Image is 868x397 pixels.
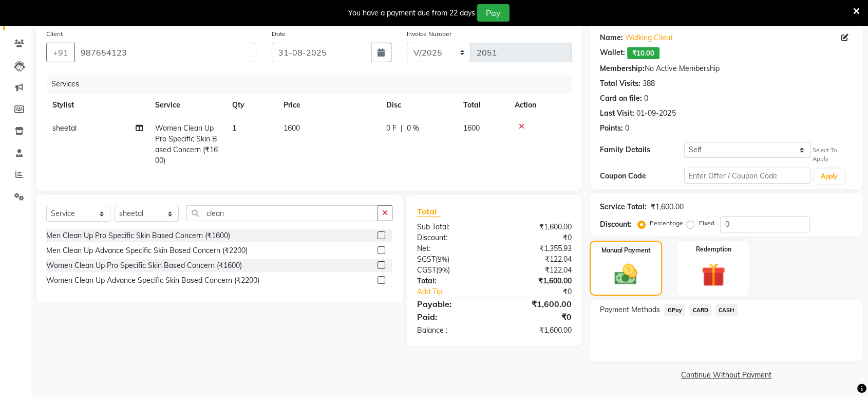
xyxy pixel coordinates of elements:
input: Search by Name/Mobile/Email/Code [74,43,256,62]
div: Total: [409,276,495,286]
div: Balance : [409,325,495,336]
div: Name: [600,32,623,43]
th: Disc [380,94,457,117]
div: ( ) [409,265,495,276]
div: Total Visits: [600,78,640,89]
div: Payable: [409,298,495,310]
div: Discount: [409,232,495,243]
label: Manual Payment [601,246,651,255]
span: 9% [438,255,447,263]
div: 0 [625,123,629,134]
div: Membership: [600,63,645,74]
div: No Active Membership [600,63,853,74]
a: Walking Client [625,32,673,43]
div: Select To Apply [813,146,853,164]
div: ₹0 [495,311,580,323]
div: Women Clean Up Pro Specific Skin Based Concern (₹1600) [46,260,242,271]
div: ₹1,355.93 [495,243,580,254]
label: Fixed [699,219,714,228]
th: Service [149,94,226,117]
button: +91 [46,43,75,62]
th: Stylist [46,94,149,117]
div: Coupon Code [600,171,684,182]
label: Date [272,29,286,39]
div: Card on file: [600,93,642,104]
div: 388 [643,78,655,89]
div: Men Clean Up Advance Specific Skin Based Concern (₹2200) [46,245,248,256]
label: Invoice Number [407,29,451,39]
button: Apply [815,169,844,184]
label: Client [46,29,63,39]
span: 1600 [284,123,300,133]
div: ₹122.04 [495,254,580,265]
span: sheetal [52,123,77,133]
div: ( ) [409,254,495,265]
div: Women Clean Up Advance Specific Skin Based Concern (₹2200) [46,275,259,286]
div: ₹0 [508,286,579,297]
div: Last Visit: [600,108,634,119]
div: Services [47,75,579,94]
th: Action [508,94,572,117]
span: ₹10.00 [627,47,659,59]
span: 1 [232,123,236,133]
span: 1600 [463,123,480,133]
div: ₹1,600.00 [495,222,580,232]
input: Search or Scan [186,205,378,221]
div: 01-09-2025 [636,108,675,119]
th: Qty [226,94,277,117]
div: Paid: [409,311,495,323]
span: 0 F [386,123,397,134]
div: ₹1,600.00 [495,325,580,336]
div: 0 [644,93,648,104]
span: SGST [417,255,436,264]
input: Enter Offer / Coupon Code [684,168,810,184]
span: CGST [417,265,436,275]
span: Payment Methods [600,304,660,315]
a: Add Tip [409,286,508,297]
div: ₹122.04 [495,265,580,276]
span: GPay [664,304,685,316]
div: Net: [409,243,495,254]
div: Points: [600,123,623,134]
div: Discount: [600,219,632,230]
span: 9% [438,266,448,274]
button: Pay [477,4,510,22]
div: Service Total: [600,202,647,212]
div: ₹1,600.00 [495,276,580,286]
span: CASH [715,304,738,316]
div: Wallet: [600,47,625,59]
th: Total [457,94,508,117]
div: ₹1,600.00 [651,202,683,212]
span: CARD [689,304,711,316]
label: Percentage [650,219,683,228]
div: ₹0 [495,232,580,243]
label: Redemption [695,245,731,254]
span: | [401,123,403,134]
span: 0 % [407,123,419,134]
span: Women Clean Up Pro Specific Skin Based Concern (₹1600) [155,123,218,165]
div: ₹1,600.00 [495,298,580,310]
span: Total [417,206,441,217]
div: Men Clean Up Pro Specific Skin Based Concern (₹1600) [46,230,230,241]
div: Sub Total: [409,222,495,232]
th: Price [277,94,380,117]
div: You have a payment due from 22 days [348,8,475,19]
div: Family Details [600,145,684,155]
img: _gift.svg [694,260,732,290]
a: Continue Without Payment [592,370,861,381]
img: _cash.svg [607,261,644,287]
